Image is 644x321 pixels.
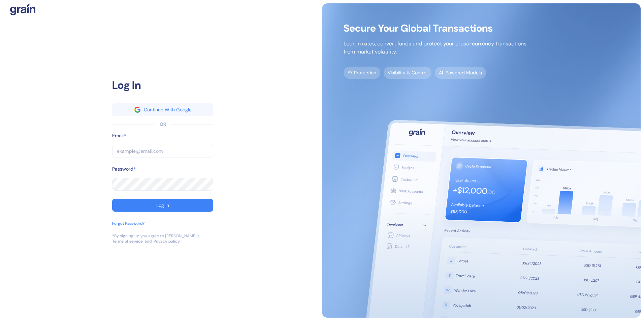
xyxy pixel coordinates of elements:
[156,203,169,208] div: Log In
[144,239,152,244] div: and
[160,121,166,128] div: OR
[144,107,192,112] div: Continue With Google
[112,132,124,139] label: Email
[112,199,213,212] button: Log In
[112,103,213,116] button: googleContinue With Google
[154,239,181,244] a: Privacy policy.
[384,67,431,79] span: Visibility & Control
[10,3,35,15] img: logo
[112,220,144,226] div: Forgot Password?
[344,40,526,56] p: Lock in rates, convert funds and protect your cross-currency transactions from market volatility.
[322,3,641,318] img: signup-main-image
[344,25,526,32] span: Secure Your Global Transactions
[112,166,133,173] label: Password
[344,67,380,79] span: FX Protection
[112,77,213,93] div: Log In
[435,67,486,79] span: AI-Powered Models
[112,220,144,233] button: Forgot Password?
[112,145,213,157] input: example@email.com
[134,107,140,113] img: google
[112,233,199,239] div: *By signing up you agree to [PERSON_NAME]’s
[112,239,143,244] a: Terms of service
